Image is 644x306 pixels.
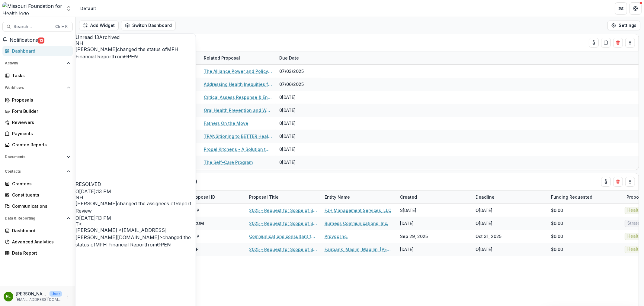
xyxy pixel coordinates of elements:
[5,155,64,159] span: Documents
[249,220,317,226] a: 2025 - Request for Scope of Services
[204,133,272,139] a: TRANSitioning to BETTER Health
[75,195,196,200] div: Nicolle Hahn
[80,5,96,11] div: Default
[472,194,498,200] div: Deadline
[547,194,596,200] div: Funding Requested
[2,140,73,150] a: Grantee Reports
[245,190,321,203] div: Proposal Title
[551,246,563,252] span: $0.00
[625,177,635,187] button: Drag
[625,38,635,47] button: Drag
[54,23,69,30] div: Ctrl + K
[204,94,272,100] a: Critical Assess Response & Engagement (CARE) Implementation project
[204,120,248,126] a: Fathers On the Move
[12,72,68,79] div: Tasks
[12,192,68,198] div: Constituents
[607,21,640,30] button: Settings
[94,34,99,40] span: 13
[79,21,119,30] button: Add Widget
[204,68,272,74] a: The Alliance Power and Policy Action (PPAG)
[124,54,138,60] s: OPEN
[75,41,196,46] div: Nicolle Hahn
[601,177,611,187] button: toggle-assigned-to-me
[249,246,317,252] a: 2025 - Request for Scope of Services
[157,242,171,248] s: OPEN
[325,233,348,239] a: Provoc Inc.
[2,106,73,116] a: Form Builder
[2,70,73,80] a: Tasks
[75,227,167,240] span: [PERSON_NAME] <[EMAIL_ADDRESS][PERSON_NAME][DOMAIN_NAME]>
[5,169,64,174] span: Contacts
[75,46,178,60] a: MFH Financial Report
[121,21,176,30] button: Switch Dashboard
[472,190,547,203] div: Deadline
[75,34,99,41] button: Unread
[5,61,64,65] span: Activity
[615,2,627,15] button: Partners
[2,201,73,211] a: Communications
[325,207,391,213] a: FJH Management Services, LLC
[249,207,317,213] a: 2025 - Request for Scope of Services
[396,194,421,200] div: Created
[16,297,62,302] p: [EMAIL_ADDRESS][DOMAIN_NAME]
[12,130,68,137] div: Payments
[2,129,73,138] a: Payments
[2,117,73,127] a: Reviewers
[547,190,623,203] div: Funding Requested
[276,169,321,182] div: 0[DATE]
[204,146,272,152] a: Propel Kitchens - A Solution to Decrease Barriers, Improve Economic Structures, and Disrupt Food ...
[276,130,321,143] div: 0[DATE]
[476,207,492,213] div: O[DATE]
[204,159,253,165] a: The Self-Care Program
[2,95,73,105] a: Proposals
[551,233,563,239] span: $0.00
[276,51,321,64] div: Due Date
[204,81,272,87] a: Addressing Health Inequities for Patients with [MEDICAL_DATA] by Providing Comprehensive Services
[50,291,62,297] p: User
[551,207,563,213] span: $0.00
[12,181,68,187] div: Grantees
[245,194,282,200] div: Proposal Title
[551,220,563,226] span: $0.00
[2,36,44,44] button: Notifications13
[12,239,68,245] div: Advanced Analytics
[75,200,191,214] a: Report Review
[2,22,73,31] button: Search...
[276,91,321,104] div: 0[DATE]
[65,2,73,15] button: Open entity switcher
[75,46,196,188] p: changed the status of from
[630,2,642,15] button: Get Help
[249,233,317,239] a: Communications consultant for 2026 Speak Up MO Poll
[12,48,68,54] div: Dashboard
[2,152,73,162] button: Open Documents
[12,119,68,125] div: Reviewers
[396,190,472,203] div: Created
[400,246,414,252] div: [DATE]
[75,200,117,207] span: [PERSON_NAME]
[2,190,73,200] a: Constituents
[75,181,101,187] span: RESOLVED
[75,214,196,222] p: O[DATE]:13 PM
[200,51,276,64] div: Related Proposal
[613,177,623,187] button: Delete card
[64,293,72,300] button: More
[2,226,73,236] a: Dashboard
[2,179,73,189] a: Grantees
[16,291,47,297] p: [PERSON_NAME]
[5,86,64,90] span: Workflows
[12,203,68,209] div: Communications
[75,188,196,195] p: O[DATE]:13 PM
[321,194,354,200] div: Entity Name
[276,143,321,156] div: 0[DATE]
[12,142,68,148] div: Grantee Reports
[75,200,196,214] p: changed the assignees of
[2,46,73,56] a: Dashboard
[400,233,428,239] div: Sep 29, 2025
[325,220,388,226] a: Burness Communications, Inc.
[400,207,416,213] div: S[DATE]
[276,55,303,61] div: Due Date
[170,190,245,203] div: Internal Proposal ID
